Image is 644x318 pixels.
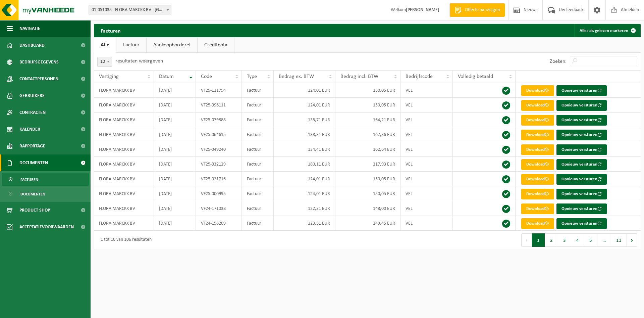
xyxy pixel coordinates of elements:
[335,127,400,142] td: 167,36 EUR
[196,127,242,142] td: VF25-064615
[19,121,40,138] span: Kalender
[19,20,40,37] span: Navigatie
[556,100,607,111] button: Opnieuw versturen
[99,74,119,79] span: Vestiging
[556,189,607,199] button: Opnieuw versturen
[242,216,274,231] td: Factuur
[400,216,453,231] td: VEL
[400,186,453,201] td: VEL
[521,203,554,214] a: Download
[627,233,637,247] button: Next
[571,233,584,247] button: 4
[116,37,146,53] a: Factuur
[94,172,154,186] td: FLORA MARCKX BV
[335,142,400,157] td: 162,64 EUR
[556,85,607,96] button: Opnieuw versturen
[406,74,433,79] span: Bedrijfscode
[19,54,59,71] span: Bedrijfsgegevens
[556,144,607,155] button: Opnieuw versturen
[97,234,152,246] div: 1 tot 10 van 106 resultaten
[196,142,242,157] td: VF25-049240
[242,142,274,157] td: Factuur
[400,172,453,186] td: VEL
[98,57,112,66] span: 10
[94,112,154,127] td: FLORA MARCKX BV
[19,154,48,171] span: Documenten
[97,57,112,67] span: 10
[94,83,154,98] td: FLORA MARCKX BV
[545,233,558,247] button: 2
[94,24,127,37] h2: Facturen
[94,186,154,201] td: FLORA MARCKX BV
[335,98,400,112] td: 150,05 EUR
[521,115,554,126] a: Download
[611,233,627,247] button: 11
[532,233,545,247] button: 1
[556,218,607,229] button: Opnieuw versturen
[89,5,171,15] span: 01-051035 - FLORA MARCKX BV - AALST
[94,142,154,157] td: FLORA MARCKX BV
[19,202,50,219] span: Product Shop
[274,98,335,112] td: 124,01 EUR
[154,142,196,157] td: [DATE]
[400,201,453,216] td: VEL
[3,303,112,318] iframe: chat widget
[201,74,212,79] span: Code
[556,174,607,185] button: Opnieuw versturen
[242,127,274,142] td: Factuur
[94,157,154,172] td: FLORA MARCKX BV
[196,157,242,172] td: VF25-032129
[279,74,314,79] span: Bedrag ex. BTW
[247,74,257,79] span: Type
[154,112,196,127] td: [DATE]
[274,172,335,186] td: 124,01 EUR
[556,203,607,214] button: Opnieuw versturen
[19,37,45,54] span: Dashboard
[274,216,335,231] td: 123,51 EUR
[335,112,400,127] td: 164,21 EUR
[274,201,335,216] td: 122,31 EUR
[400,83,453,98] td: VEL
[574,24,640,37] button: Alles als gelezen markeren
[521,144,554,155] a: Download
[458,74,493,79] span: Volledig betaald
[94,37,116,53] a: Alle
[154,98,196,112] td: [DATE]
[335,157,400,172] td: 217,93 EUR
[242,157,274,172] td: Factuur
[400,157,453,172] td: VEL
[94,127,154,142] td: FLORA MARCKX BV
[274,186,335,201] td: 124,01 EUR
[340,74,378,79] span: Bedrag incl. BTW
[2,173,89,186] a: Facturen
[335,83,400,98] td: 150,05 EUR
[597,233,611,247] span: …
[19,71,58,87] span: Contactpersonen
[400,98,453,112] td: VEL
[94,98,154,112] td: FLORA MARCKX BV
[154,216,196,231] td: [DATE]
[89,5,171,15] span: 01-051035 - FLORA MARCKX BV - AALST
[335,216,400,231] td: 149,45 EUR
[400,112,453,127] td: VEL
[584,233,597,247] button: 5
[550,59,567,64] label: Zoeken:
[521,130,554,140] a: Download
[556,115,607,126] button: Opnieuw versturen
[521,85,554,96] a: Download
[400,127,453,142] td: VEL
[274,127,335,142] td: 138,31 EUR
[154,201,196,216] td: [DATE]
[19,138,45,154] span: Rapportage
[521,174,554,185] a: Download
[20,188,45,200] span: Documenten
[154,172,196,186] td: [DATE]
[154,83,196,98] td: [DATE]
[2,187,89,200] a: Documenten
[521,100,554,111] a: Download
[400,142,453,157] td: VEL
[274,142,335,157] td: 134,41 EUR
[196,83,242,98] td: VF25-111794
[196,172,242,186] td: VF25-021716
[147,37,197,53] a: Aankoopborderel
